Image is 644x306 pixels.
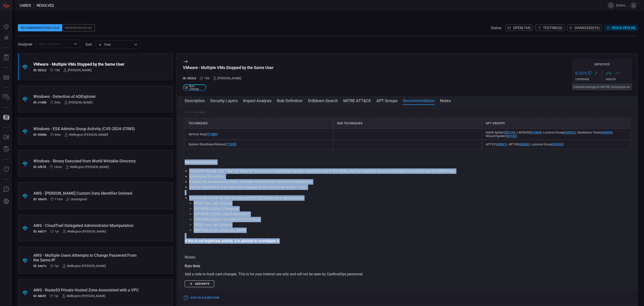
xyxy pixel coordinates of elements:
button: Open(104) [506,25,533,31]
button: Security Layers [210,98,238,103]
li: VSPHERE.LOCAL\\Temporal [194,206,621,211]
span: Jun 01, 2025 8:52 AM [55,133,61,136]
span: APT38 ( ) [508,142,530,146]
button: Detections [1,32,12,43]
span: Jul 30, 2024 8:08 AM [54,294,58,298]
span: Aug 04, 2024 5:49 AM [55,230,59,233]
div: Windows - Binary Executed from World Writable Directory [33,159,140,163]
button: Gainedcoverage in2MITRE techniques [572,84,632,90]
span: Jul 30, 2024 8:08 AM [54,264,59,268]
button: Dismissed(93) [567,25,602,31]
h3: + % [606,71,612,76]
span: Sep 30, 2025 5:05 AM [204,76,209,80]
span: Indrik Spider ( ) [486,131,515,134]
button: Rule Definition [277,98,303,103]
a: G0082 [519,142,529,146]
div: Unassigned [66,197,87,201]
button: Resolved(38) [604,25,638,31]
div: Wellington [PERSON_NAME] [64,133,108,136]
li: CENTRALA\\srv_druit_esx_delete [194,228,621,233]
h3: 0.41 % [575,71,587,76]
a: T1489 [207,132,216,136]
span: Open ( 104 ) [513,26,531,30]
div: Time [98,42,133,47]
span: Lazarus Group ( ) [531,142,564,146]
span: System Shutdown/Reboot ( ) [189,142,237,146]
span: Service Stop ( ) [189,132,218,136]
div: VMware - Multiple VMs Stopped by the Same User [33,62,140,67]
button: Ask Us A Question [1,184,12,195]
strong: If this is not legitimate activity, it is advised to investigate it. [185,239,280,243]
h5: ID: 8def2 [33,294,46,298]
span: Sep 30, 2025 5:05 AM [54,68,60,72]
div: APT Groups [482,118,630,129]
li: Investigate the activity. [189,174,626,179]
h5: ID: 64e7c [33,264,47,268]
div: Techniques [185,118,333,129]
div: Wellington [PERSON_NAME] [62,264,106,268]
div: Windows - ESX Admins Group Activity (CVE-2024-37085) [33,126,140,131]
li: Set the threshold to 3 or more VMs stopped by the same user within 1 hour. [189,185,626,190]
div: Rule Note [185,263,630,269]
button: APT Groups [376,98,398,103]
button: Inventory [1,92,12,103]
div: Health [606,78,632,81]
span: Lazarus Group ( ) [543,131,576,134]
button: ALERT ANALYSIS [1,144,12,155]
a: T1529 [226,142,235,146]
div: Coverage [575,78,602,81]
button: MITRE ATT&CK [343,98,371,103]
span: Rule Catalog [189,85,204,90]
li: If these are unexpected actions, consider reverting them pending investigation. [189,179,626,185]
button: Add note [185,280,214,287]
button: Reports [1,52,12,63]
a: G0034 [602,131,611,134]
div: [PERSON_NAME] [64,101,93,104]
div: Windows - Detection of ADExplorer [33,94,140,99]
button: Testing(0) [536,25,564,31]
button: Ask Us a Question [183,294,220,301]
div: [PERSON_NAME] [213,76,241,80]
h5: ID: efb78 [33,165,46,169]
div: Add a note to track card changes. This is for your internal use only and will not be seen by Card... [185,272,630,277]
span: LAPSUS$ ( ) [517,131,542,134]
span: 2 [599,85,601,89]
h5: ID: d52c2 [183,76,196,80]
h5: ID: 36e03 [33,197,47,201]
button: Dashboard [1,22,12,32]
span: Resolved ( 38 ) [612,26,636,30]
span: Dec 15, 2024 10:04 AM [54,165,62,169]
span: APT37 ( ) [486,142,507,146]
h5: ID: c148b [33,101,47,104]
a: G0119 [505,131,514,134]
span: Dismissed ( 93 ) [574,26,600,30]
button: Impact Analysis [243,98,271,103]
div: VMware - Multiple VMs Stopped by the Same User [183,65,273,70]
h5: Improved [572,62,632,66]
div: [PERSON_NAME] [63,68,92,72]
h3: Recommendation [185,159,630,165]
li: Exclude the following user as they perform this action on a regular basis: [189,195,626,233]
a: G0067 [496,142,506,146]
span: resolved [37,3,54,8]
li: Customer should click "Test" or "Resolve" to have the CardinalOps system create this rule in the ... [189,168,626,174]
div: AWS - CloudTrail Delegated Administrator Manipulation [33,223,140,228]
span: Sandworm Team ( ) [577,131,612,134]
button: Recommendation [403,98,435,103]
div: AWS - Macie Custom Data Identifier Deleted [33,191,140,196]
div: AWS - Multiple Users Attempts to Change Password From the Same IP [33,253,140,262]
span: Assignee [18,42,32,46]
li: VSPHERE.LOCAL\\vpxd-extension-* [194,211,621,217]
a: G0032 [565,131,574,134]
span: Jul 21, 2025 9:07 AM [54,101,61,104]
li: PROD\\svc_set_ctxxaxd [194,222,621,228]
h3: Notes [185,254,630,260]
button: Drilldown Search [308,98,338,103]
h5: ID: d52c2 [33,68,47,72]
a: G0032 [553,142,563,146]
a: G0102 [506,134,516,138]
div: Broken Rules (3) [62,24,95,31]
h5: ID: 9008e [33,133,47,136]
button: Notes [440,98,451,103]
li: PROD\\svc_set_ctxxaxd [194,201,621,206]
